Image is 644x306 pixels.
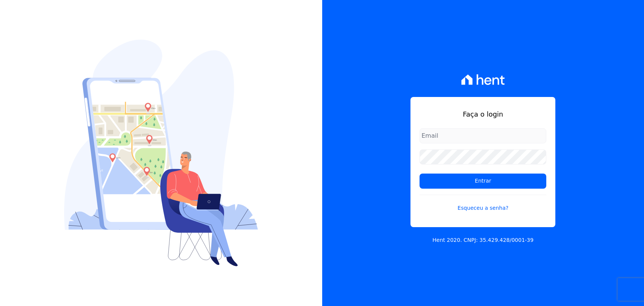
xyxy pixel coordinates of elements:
p: Hent 2020. CNPJ: 35.429.428/0001-39 [432,236,533,244]
input: Entrar [420,174,546,189]
h1: Faça o login [420,109,546,119]
img: Login [64,40,258,266]
a: Esqueceu a senha? [420,195,546,212]
input: Email [420,128,546,143]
